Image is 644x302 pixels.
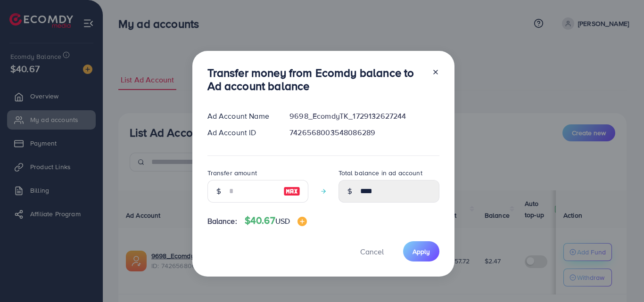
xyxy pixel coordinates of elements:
iframe: Chat [604,260,637,295]
button: Apply [403,241,439,261]
label: Transfer amount [207,168,257,178]
span: Balance: [207,216,237,227]
span: Apply [413,247,430,256]
div: 7426568003548086289 [282,127,446,138]
h4: $40.67 [245,215,307,227]
label: Total balance in ad account [339,168,422,178]
span: Cancel [360,246,384,257]
div: Ad Account Name [200,111,282,122]
button: Cancel [348,241,396,261]
img: image [297,217,307,226]
div: Ad Account ID [200,127,282,138]
div: 9698_EcomdyTK_1729132627244 [282,111,446,122]
img: image [283,186,300,197]
span: USD [275,216,290,226]
h3: Transfer money from Ecomdy balance to Ad account balance [207,66,424,93]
